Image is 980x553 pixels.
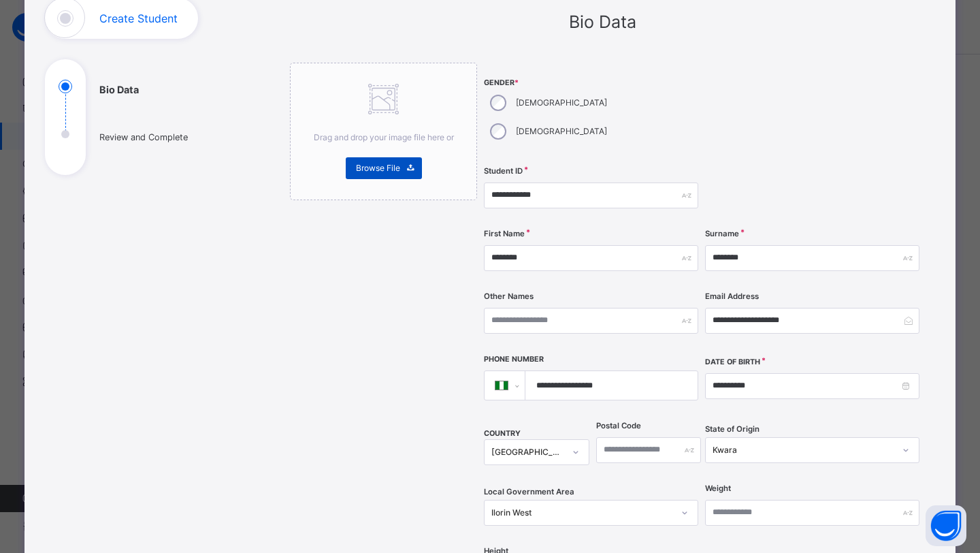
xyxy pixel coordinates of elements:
[484,78,698,89] span: Gender
[99,13,178,24] h1: Create Student
[484,165,523,177] label: Student ID
[356,162,400,174] span: Browse File
[516,97,607,109] label: [DEMOGRAPHIC_DATA]
[484,291,534,302] label: Other Names
[705,357,760,368] label: Date of Birth
[705,291,759,302] label: Email Address
[491,446,563,458] div: [GEOGRAPHIC_DATA]
[484,486,574,498] span: Local Government Area
[705,228,739,240] label: Surname
[596,420,641,432] label: Postal Code
[926,505,966,546] button: Open asap
[484,228,525,240] label: First Name
[290,63,477,200] div: Drag and drop your image file here orBrowse File
[484,429,521,438] span: COUNTRY
[516,125,607,138] label: [DEMOGRAPHIC_DATA]
[484,354,544,365] label: Phone Number
[713,444,894,456] div: Kwara
[569,12,636,32] span: Bio Data
[705,424,759,435] span: State of Origin
[491,507,673,519] div: Ilorin West
[705,483,731,494] label: Weight
[314,132,454,142] span: Drag and drop your image file here or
